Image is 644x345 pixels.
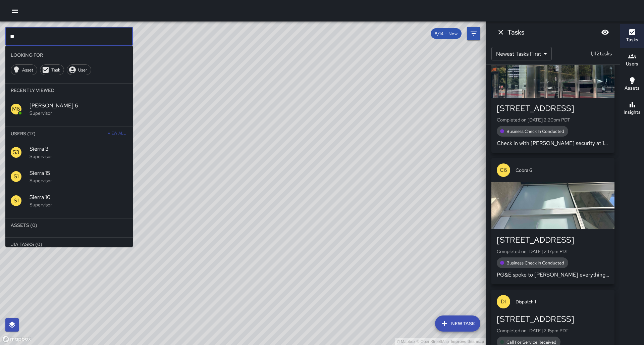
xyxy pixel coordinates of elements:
[30,153,127,160] p: Supervisor
[5,84,133,97] li: Recently Viewed
[501,298,506,306] p: D1
[497,235,609,245] div: [STREET_ADDRESS]
[620,97,644,121] button: Insights
[588,50,614,58] p: 1,112 tasks
[5,48,133,62] li: Looking For
[30,169,127,177] span: Sierra 15
[491,27,614,153] button: S2Sierra 2[STREET_ADDRESS]Completed on [DATE] 2:20pm PDTBusiness Check In ConductedCheck in with ...
[48,67,64,73] span: Task
[5,218,133,232] li: Assets (0)
[30,102,127,110] span: [PERSON_NAME] 6
[11,64,37,75] div: Asset
[497,139,609,147] p: Check in with [PERSON_NAME] security at 1100 building. No issues
[67,64,91,75] div: User
[431,31,462,37] span: 8/14 — Now
[497,327,609,334] p: Completed on [DATE] 2:15pm PDT
[5,97,133,121] div: M6[PERSON_NAME] 6Supervisor
[500,166,507,174] p: C6
[106,127,127,140] button: View All
[14,172,19,181] p: S1
[30,201,127,208] p: Supervisor
[5,189,133,213] div: S1Sierra 10Supervisor
[507,27,524,38] h6: Tasks
[624,109,641,116] h6: Insights
[30,110,127,116] p: Supervisor
[625,85,640,92] h6: Assets
[497,116,609,123] p: Completed on [DATE] 2:20pm PDT
[13,148,19,156] p: S3
[74,67,91,73] span: User
[620,24,644,48] button: Tasks
[497,314,609,325] div: [STREET_ADDRESS]
[5,238,133,251] li: Jia Tasks (0)
[516,167,609,174] span: Cobra 6
[502,339,560,345] span: Call For Service Received
[30,177,127,184] p: Supervisor
[497,271,609,279] p: PG&E spoke to [PERSON_NAME] everything is ok [DATE].
[491,158,614,284] button: C6Cobra 6[STREET_ADDRESS]Completed on [DATE] 2:17pm PDTBusiness Check In ConductedPG&E spoke to [...
[30,193,127,201] span: Sierra 10
[516,298,609,305] span: Dispatch 1
[5,140,133,164] div: S3Sierra 3Supervisor
[502,129,568,134] span: Business Check In Conducted
[14,197,19,205] p: S1
[5,164,133,189] div: S1Sierra 15Supervisor
[18,67,37,73] span: Asset
[435,315,480,332] button: New Task
[108,128,126,139] span: View All
[626,60,638,68] h6: Users
[491,47,552,60] div: Newest Tasks First
[12,105,20,113] p: M6
[497,103,609,114] div: [STREET_ADDRESS]
[467,27,480,40] button: Filters
[620,72,644,97] button: Assets
[620,48,644,72] button: Users
[5,127,133,140] li: Users (17)
[502,260,568,266] span: Business Check In Conducted
[626,36,638,44] h6: Tasks
[494,26,507,39] button: Dismiss
[30,145,127,153] span: Sierra 3
[497,248,609,255] p: Completed on [DATE] 2:17pm PDT
[40,64,64,75] div: Task
[598,26,612,39] button: Blur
